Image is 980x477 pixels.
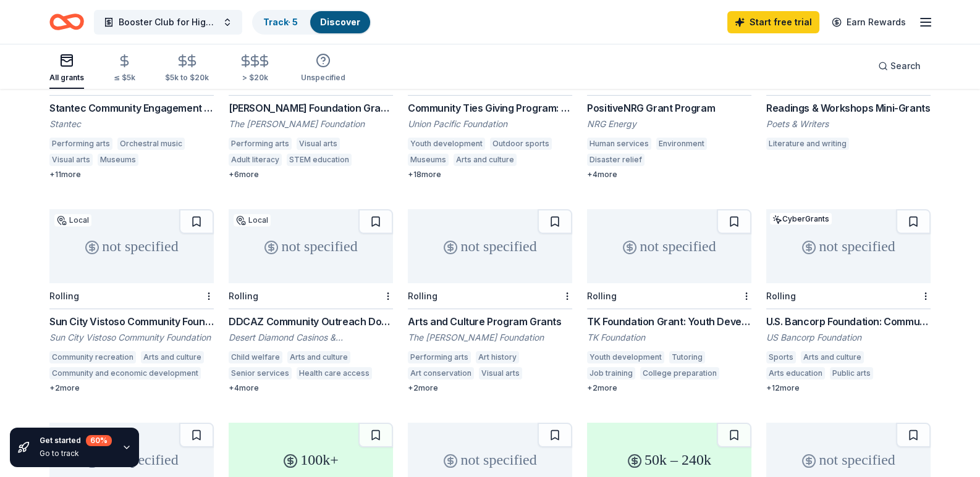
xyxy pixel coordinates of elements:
[114,73,135,83] div: ≤ $5k
[669,351,705,363] div: Tutoring
[587,154,644,166] div: Disaster relief
[49,48,84,89] button: All grants
[801,351,864,363] div: Arts and culture
[49,291,79,301] div: Rolling
[890,59,921,73] span: Search
[49,367,201,380] div: Community and economic development
[766,118,931,130] div: Poets & Writers
[229,170,393,180] div: + 6 more
[770,213,832,225] div: CyberGrants
[119,15,218,30] span: Booster Club for High School Pomline
[297,138,340,150] div: Visual arts
[49,209,214,393] a: not specifiedLocalRollingSun City Vistoso Community FoundationSun City Vistoso Community Foundati...
[408,209,572,393] a: not specifiedRollingArts and Culture Program GrantsThe [PERSON_NAME] FoundationPerforming artsArt...
[640,367,719,380] div: College preparation
[727,11,819,33] a: Start free trial
[239,73,271,83] div: > $20k
[408,291,437,301] div: Rolling
[229,154,282,166] div: Adult literacy
[476,351,519,363] div: Art history
[301,73,345,83] div: Unspecified
[141,351,204,363] div: Arts and culture
[656,138,707,150] div: Environment
[229,383,393,393] div: + 4 more
[587,351,664,363] div: Youth development
[49,154,93,166] div: Visual arts
[408,170,572,180] div: + 18 more
[587,367,635,380] div: Job training
[587,118,751,130] div: NRG Energy
[587,209,751,283] div: not specified
[490,138,552,150] div: Outdoor sports
[408,383,572,393] div: + 2 more
[766,314,931,329] div: U.S. Bancorp Foundation: Community Possible Grant Program
[49,7,84,36] a: Home
[868,54,931,78] button: Search
[229,367,292,380] div: Senior services
[408,101,572,115] div: Community Ties Giving Program: Local Grants
[229,291,258,301] div: Rolling
[49,118,214,130] div: Stantec
[229,351,282,363] div: Child welfare
[49,383,214,393] div: + 2 more
[165,49,209,89] button: $5k to $20k
[649,154,745,166] div: Environmental education
[408,367,474,380] div: Art conservation
[587,314,751,329] div: TK Foundation Grant: Youth Development Grant
[479,367,522,380] div: Visual arts
[766,367,825,380] div: Arts education
[587,101,751,115] div: PositiveNRG Grant Program
[143,154,202,166] div: Arts education
[49,351,136,363] div: Community recreation
[766,209,931,393] a: not specifiedCyberGrantsRollingU.S. Bancorp Foundation: Community Possible Grant ProgramUS Bancor...
[301,48,345,89] button: Unspecified
[252,10,371,35] button: Track· 5Discover
[114,49,135,89] button: ≤ $5k
[49,331,214,344] div: Sun City Vistoso Community Foundation
[86,435,112,446] div: 60 %
[54,214,91,226] div: Local
[766,331,931,344] div: US Bancorp Foundation
[587,170,751,180] div: + 4 more
[49,138,112,150] div: Performing arts
[587,331,751,344] div: TK Foundation
[94,10,242,35] button: Booster Club for High School Pomline
[165,73,209,83] div: $5k to $20k
[766,101,931,115] div: Readings & Workshops Mini-Grants
[49,209,214,283] div: not specified
[239,49,271,89] button: > $20k
[40,449,112,458] div: Go to track
[229,101,393,115] div: [PERSON_NAME] Foundation Grants
[408,118,572,130] div: Union Pacific Foundation
[49,314,214,329] div: Sun City Vistoso Community Foundation
[824,11,913,33] a: Earn Rewards
[297,367,372,380] div: Health care access
[587,383,751,393] div: + 2 more
[766,383,931,393] div: + 12 more
[229,314,393,329] div: DDCAZ Community Outreach Donations
[229,138,292,150] div: Performing arts
[229,331,393,344] div: Desert Diamond Casinos & Entertainment
[263,17,298,27] a: Track· 5
[587,291,617,301] div: Rolling
[587,209,751,393] a: not specifiedRollingTK Foundation Grant: Youth Development GrantTK FoundationYouth developmentTut...
[98,154,138,166] div: Museums
[40,435,112,446] div: Get started
[408,154,449,166] div: Museums
[408,351,471,363] div: Performing arts
[49,73,84,83] div: All grants
[117,138,185,150] div: Orchestral music
[234,214,271,226] div: Local
[766,138,849,150] div: Literature and writing
[287,154,352,166] div: STEM education
[454,154,517,166] div: Arts and culture
[830,367,873,380] div: Public arts
[408,138,485,150] div: Youth development
[229,209,393,393] a: not specifiedLocalRollingDDCAZ Community Outreach DonationsDesert Diamond Casinos & Entertainment...
[49,170,214,180] div: + 11 more
[766,291,796,301] div: Rolling
[408,314,572,329] div: Arts and Culture Program Grants
[229,118,393,130] div: The [PERSON_NAME] Foundation
[766,351,796,363] div: Sports
[587,138,651,150] div: Human services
